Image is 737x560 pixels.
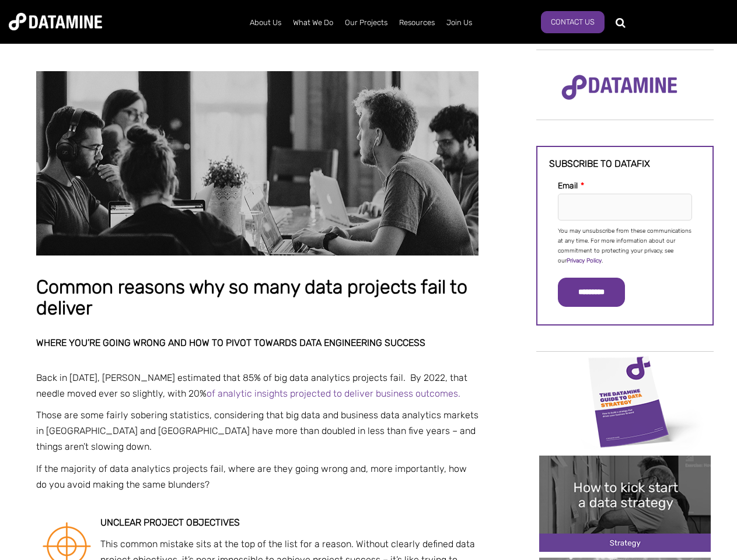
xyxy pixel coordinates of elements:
a: Join Us [441,8,478,38]
p: Those are some fairly sobering statistics, considering that big data and business data analytics ... [36,407,478,455]
p: Back in [DATE], [PERSON_NAME] estimated that 85% of big data analytics projects fail. By 2022, th... [36,370,478,401]
img: Datamine Logo No Strapline - Purple [554,67,685,108]
a: What We Do [287,8,339,38]
a: Resources [393,8,441,38]
img: Common reasons why so many data projects fail to deliver [36,71,478,256]
a: of analytic insights projected to deliver business outcomes. [207,388,460,399]
img: 20241212 How to kick start a data strategy-2 [539,456,711,552]
a: Privacy Policy [567,257,602,264]
h2: Where you’re going wrong and how to pivot towards data engineering success [36,338,478,348]
h1: Common reasons why so many data projects fail to deliver [36,277,478,318]
img: Data Strategy Cover thumbnail [539,353,711,449]
h3: Subscribe to datafix [549,159,701,169]
a: Contact Us [541,11,605,33]
strong: Unclear project objectives [100,517,240,528]
a: About Us [244,8,287,38]
p: You may unsubscribe from these communications at any time. For more information about our commitm... [558,226,692,266]
p: If the majority of data analytics projects fail, where are they going wrong and, more importantly... [36,461,478,492]
img: Datamine [9,13,102,30]
a: Our Projects [339,8,393,38]
span: Email [558,181,578,191]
